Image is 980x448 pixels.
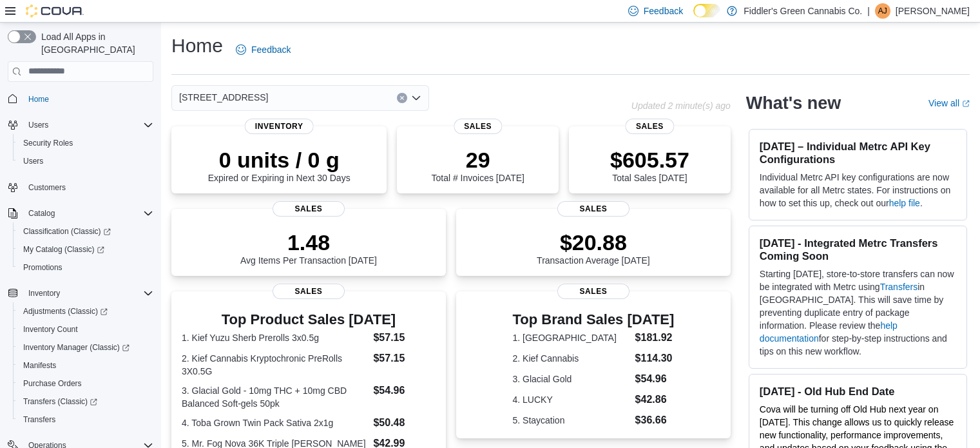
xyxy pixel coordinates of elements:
a: My Catalog (Classic) [13,240,159,258]
span: Home [28,94,49,104]
p: Fiddler's Green Cannabis Co. [744,3,862,19]
p: $605.57 [610,147,689,173]
div: Alice Johannesson [875,3,890,19]
div: Total # Invoices [DATE] [431,147,524,183]
a: Inventory Count [18,322,83,337]
div: Avg Items Per Transaction [DATE] [240,229,377,266]
h2: What's new [746,93,841,113]
span: Load All Apps in [GEOGRAPHIC_DATA] [36,30,153,56]
span: Catalog [23,206,153,221]
a: Adjustments (Classic) [18,304,113,319]
button: Transfers [13,411,159,429]
a: Inventory Manager (Classic) [18,340,135,355]
p: 0 units / 0 g [208,147,351,173]
span: Users [18,153,153,169]
h3: [DATE] - Old Hub End Date [760,385,956,398]
p: [PERSON_NAME] [896,3,970,19]
dt: 3. Glacial Gold [513,373,630,385]
a: Promotions [18,260,68,275]
span: Sales [557,201,629,217]
span: Inventory [23,286,153,301]
span: Inventory Count [23,324,78,335]
span: Purchase Orders [18,376,153,391]
span: Feedback [251,43,291,56]
button: Clear input [397,93,407,103]
dt: 4. LUCKY [513,393,630,406]
a: Purchase Orders [18,376,87,391]
span: Security Roles [18,135,153,151]
span: Transfers [23,414,55,425]
span: Customers [28,182,66,193]
button: Manifests [13,356,159,375]
a: Adjustments (Classic) [13,302,159,320]
dd: $54.96 [635,371,675,387]
span: Security Roles [23,138,73,148]
dd: $114.30 [635,351,675,366]
button: Promotions [13,258,159,277]
h3: [DATE] - Integrated Metrc Transfers Coming Soon [760,237,956,262]
span: Promotions [18,260,153,275]
a: View allExternal link [928,98,970,108]
span: Inventory Manager (Classic) [18,340,153,355]
button: Inventory [3,284,159,302]
span: Sales [557,284,629,299]
span: Customers [23,179,153,195]
button: Users [13,152,159,170]
div: Expired or Expiring in Next 30 Days [208,147,351,183]
span: Sales [454,119,502,134]
p: 1.48 [240,229,377,255]
a: Users [18,153,48,169]
a: Classification (Classic) [18,224,116,239]
p: Starting [DATE], store-to-store transfers can now be integrated with Metrc using in [GEOGRAPHIC_D... [760,268,956,358]
a: Security Roles [18,135,78,151]
a: Transfers [18,412,61,427]
span: Adjustments (Classic) [18,304,153,319]
h3: Top Brand Sales [DATE] [513,312,675,327]
span: Purchase Orders [23,378,82,389]
span: Users [28,120,48,130]
button: Security Roles [13,134,159,152]
button: Catalog [23,206,60,221]
span: My Catalog (Classic) [18,242,153,257]
span: Users [23,117,153,133]
a: Transfers (Classic) [13,393,159,411]
button: Customers [3,178,159,197]
dt: 1. Kief Yuzu Sherb Prerolls 3x0.5g [182,331,368,344]
a: Feedback [231,37,296,63]
span: AJ [878,3,887,19]
span: [STREET_ADDRESS] [179,90,268,105]
div: Transaction Average [DATE] [537,229,650,266]
dd: $50.48 [373,415,435,431]
span: Transfers (Classic) [23,396,97,407]
span: Transfers [18,412,153,427]
svg: External link [962,100,970,108]
a: Customers [23,180,71,195]
p: | [867,3,870,19]
span: Sales [273,201,345,217]
dd: $57.15 [373,330,435,346]
span: Adjustments (Classic) [23,306,108,317]
button: Home [3,90,159,108]
span: Transfers (Classic) [18,394,153,409]
p: $20.88 [537,229,650,255]
dt: 3. Glacial Gold - 10mg THC + 10mg CBD Balanced Soft-gels 50pk [182,384,368,410]
h3: [DATE] – Individual Metrc API Key Configurations [760,140,956,166]
button: Inventory [23,286,65,301]
a: Inventory Manager (Classic) [13,338,159,356]
dt: 2. Kief Cannabis Kryptochronic PreRolls 3X0.5G [182,352,368,378]
button: Users [3,116,159,134]
a: Transfers [880,282,918,292]
div: Total Sales [DATE] [610,147,689,183]
a: Home [23,92,54,107]
p: Individual Metrc API key configurations are now available for all Metrc states. For instructions ... [760,171,956,209]
button: Open list of options [411,93,421,103]
span: Users [23,156,43,166]
dd: $36.66 [635,413,675,428]
span: Classification (Classic) [23,226,111,237]
span: Manifests [23,360,56,371]
a: Manifests [18,358,61,373]
span: Feedback [644,5,683,17]
a: help file [889,198,920,208]
dt: 1. [GEOGRAPHIC_DATA] [513,331,630,344]
a: help documentation [760,320,898,344]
